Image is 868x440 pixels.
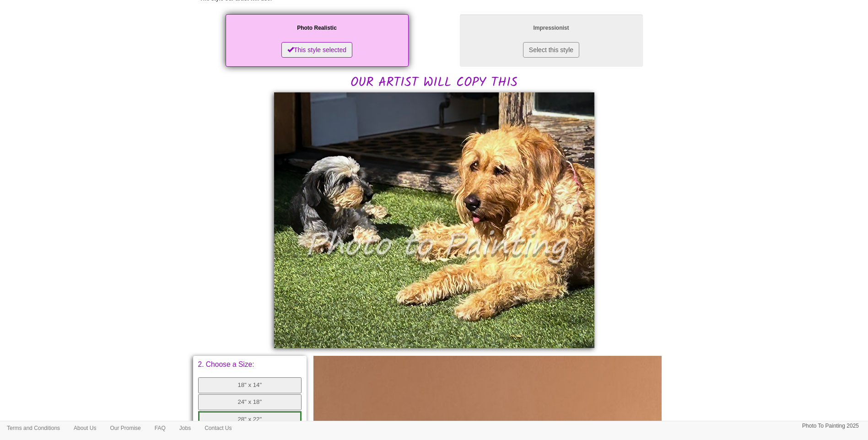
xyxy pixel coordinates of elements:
a: Jobs [173,421,198,435]
a: Contact Us [198,421,238,435]
button: This style selected [281,42,352,58]
a: Our Promise [103,421,147,435]
button: 28" x 22" [198,411,302,428]
button: 18" x 14" [198,377,302,393]
button: Select this style [523,42,579,58]
button: 24" x 18" [198,394,302,410]
p: Impressionist [469,23,634,33]
p: Photo Realistic [235,23,399,33]
a: About Us [67,421,103,435]
p: Photo To Painting 2025 [802,421,859,431]
h2: OUR ARTIST WILL COPY THIS [200,12,669,90]
a: FAQ [148,421,173,435]
img: Robert, please would you: [274,92,594,348]
p: 2. Choose a Size: [198,361,302,368]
